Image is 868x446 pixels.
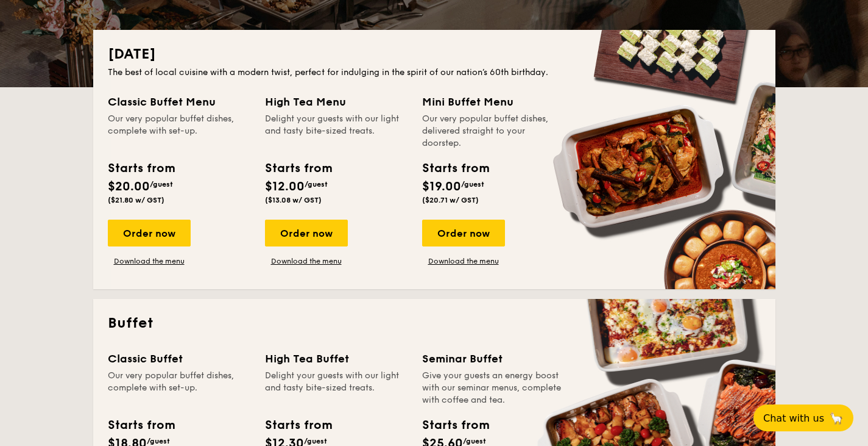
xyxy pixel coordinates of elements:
[108,93,250,110] div: Classic Buffet Menu
[108,256,191,266] a: Download the menu
[147,437,170,445] span: /guest
[108,314,761,333] h2: Buffet
[108,179,150,194] span: $20.00
[265,256,348,266] a: Download the menu
[753,405,853,431] button: Chat with us🦙
[422,113,565,149] div: Our very popular buffet dishes, delivered straight to your doorstep.
[265,416,331,434] div: Starts from
[463,437,486,445] span: /guest
[422,93,565,110] div: Mini Buffet Menu
[265,113,408,149] div: Delight your guests with our light and tasty bite-sized treats.
[305,180,328,189] span: /guest
[150,180,173,189] span: /guest
[422,220,505,246] div: Order now
[829,411,844,425] span: 🦙
[108,113,250,149] div: Our very popular buffet dishes, complete with set-up.
[422,256,505,266] a: Download the menu
[422,196,479,204] span: ($20.71 w/ GST)
[422,370,565,406] div: Give your guests an energy boost with our seminar menus, complete with coffee and tea.
[108,196,164,204] span: ($21.80 w/ GST)
[108,350,250,367] div: Classic Buffet
[265,196,322,204] span: ($13.08 w/ GST)
[265,350,408,367] div: High Tea Buffet
[763,412,824,424] span: Chat with us
[265,93,408,110] div: High Tea Menu
[422,179,461,194] span: $19.00
[304,437,327,445] span: /guest
[108,370,250,406] div: Our very popular buffet dishes, complete with set-up.
[265,179,305,194] span: $12.00
[422,350,565,367] div: Seminar Buffet
[422,416,489,434] div: Starts from
[265,159,331,178] div: Starts from
[108,416,174,434] div: Starts from
[265,220,348,246] div: Order now
[108,220,191,246] div: Order now
[461,180,484,189] span: /guest
[108,67,761,79] div: The best of local cuisine with a modern twist, perfect for indulging in the spirit of our nation’...
[265,370,408,406] div: Delight your guests with our light and tasty bite-sized treats.
[422,159,489,178] div: Starts from
[108,45,761,64] h2: [DATE]
[108,159,174,178] div: Starts from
